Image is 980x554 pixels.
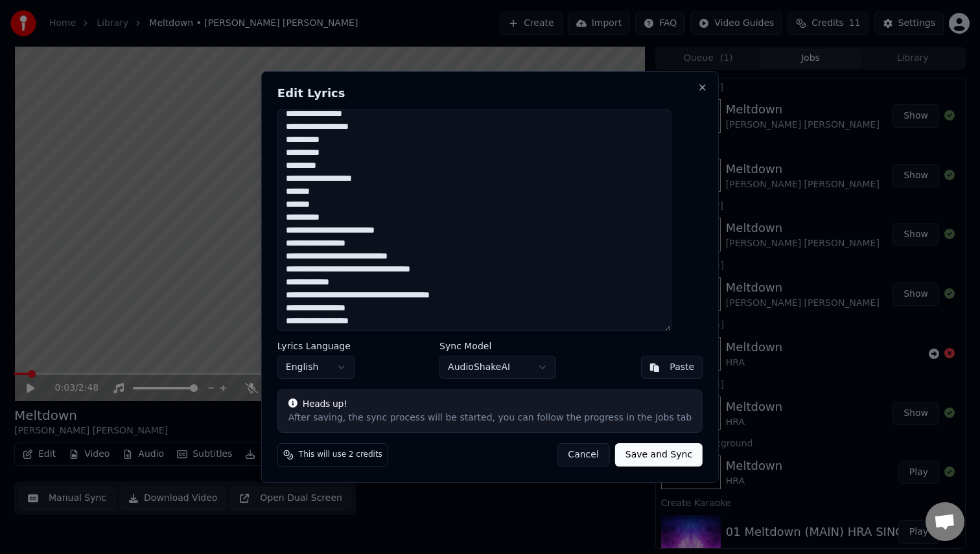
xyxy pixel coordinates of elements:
[277,87,703,99] h2: Edit Lyrics
[288,412,692,425] div: After saving, the sync process will be started, you can follow the progress in the Jobs tab
[615,443,703,467] button: Save and Sync
[299,450,382,460] span: This will use 2 credits
[288,398,692,411] div: Heads up!
[640,356,703,379] button: Paste
[557,443,609,467] button: Cancel
[277,341,355,351] label: Lyrics Language
[670,361,694,374] div: Paste
[439,341,556,351] label: Sync Model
